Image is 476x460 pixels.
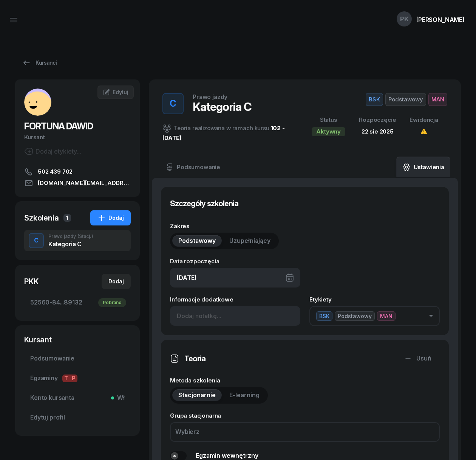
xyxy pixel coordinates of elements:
[377,311,396,321] span: MAN
[223,389,266,401] button: E-learning
[162,124,285,141] a: 102 - [DATE]
[170,306,300,326] input: Dodaj notatkę...
[162,123,294,143] div: Teoria realizowana w ramach kursu:
[30,298,125,308] span: 52560-84...89132
[102,274,131,289] button: Dodaj
[428,93,447,106] span: MAN
[24,213,59,223] div: Szkolenia
[385,93,426,106] span: Podstawowy
[162,93,184,114] button: C
[362,128,394,135] span: 22 sie 2025
[63,214,71,222] span: 1
[38,167,73,176] span: 502 439 702
[98,298,126,307] div: Pobrano
[193,100,252,113] div: Kategoria C
[229,236,270,246] span: Uzupełniający
[309,306,440,326] button: BSKPodstawowyMAN
[223,235,277,247] button: Uzupełniający
[24,167,131,176] a: 502 439 702
[316,311,332,321] span: BSK
[24,350,131,368] a: Podsumowanie
[114,393,125,403] span: Wł
[70,375,77,382] span: P
[172,389,222,401] button: Stacjonarnie
[113,89,128,95] span: Edytuj
[108,277,124,286] div: Dodaj
[193,94,227,100] div: Prawo jazdy
[366,93,383,106] span: BSK
[396,157,450,178] a: Ustawienia
[410,115,438,125] div: Ewidencja
[167,96,179,111] div: C
[335,311,375,321] span: Podstawowy
[24,179,131,188] a: [DOMAIN_NAME][EMAIL_ADDRESS][DOMAIN_NAME]
[29,233,44,248] button: C
[24,334,131,345] div: Kursant
[184,353,206,365] h3: Teoria
[38,179,131,188] span: [DOMAIN_NAME][EMAIL_ADDRESS][DOMAIN_NAME]
[90,210,131,225] button: Dodaj
[170,197,238,210] h3: Szczegóły szkolenia
[416,17,465,23] div: [PERSON_NAME]
[30,354,125,364] span: Podsumowanie
[48,234,93,239] div: Prawo jazdy
[30,393,125,403] span: Konto kursanta
[366,93,447,106] button: BSKPodstawowyMAN
[24,121,93,132] span: FORTUNA DAWID
[178,390,216,400] span: Stacjonarnie
[31,234,42,247] div: C
[15,55,63,70] a: Kursanci
[77,234,93,239] span: (Stacj.)
[175,427,199,437] div: Wybierz
[395,349,440,368] button: Usuń
[24,132,131,142] div: Kursant
[97,85,134,99] a: Edytuj
[24,389,131,407] a: Konto kursantaWł
[30,413,125,423] span: Edytuj profil
[24,409,131,427] a: Edytuj profil
[24,369,131,387] a: EgzaminyTP
[24,147,81,156] button: Dodaj etykiety...
[22,58,57,67] div: Kursanci
[24,276,39,287] div: PKK
[172,235,222,247] button: Podstawowy
[312,115,345,125] div: Status
[159,157,226,178] a: Podsumowanie
[229,390,260,400] span: E-learning
[30,373,125,383] span: Egzaminy
[62,375,70,382] span: T
[97,213,124,222] div: Dodaj
[24,294,131,312] a: 52560-84...89132Pobrano
[400,16,409,22] span: PK
[403,354,431,364] div: Usuń
[312,127,345,136] div: Aktywny
[178,236,216,246] span: Podstawowy
[359,115,396,125] div: Rozpoczęcie
[48,241,93,247] div: Kategoria C
[24,230,131,251] button: CPrawo jazdy(Stacj.)Kategoria C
